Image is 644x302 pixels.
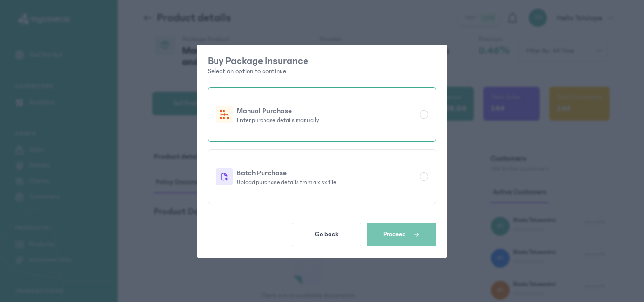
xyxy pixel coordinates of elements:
[315,230,339,238] span: Go back
[237,105,416,116] p: Manual Purchase
[367,223,436,246] button: Proceed
[208,56,436,66] p: Buy Package Insurance
[237,167,416,179] p: Batch Purchase
[208,66,436,76] p: Select an option to continue
[237,116,416,124] p: Enter purchase details manually
[383,230,406,238] span: Proceed
[292,223,361,246] button: Go back
[237,179,416,186] p: Upload purchase details from a xlsx file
